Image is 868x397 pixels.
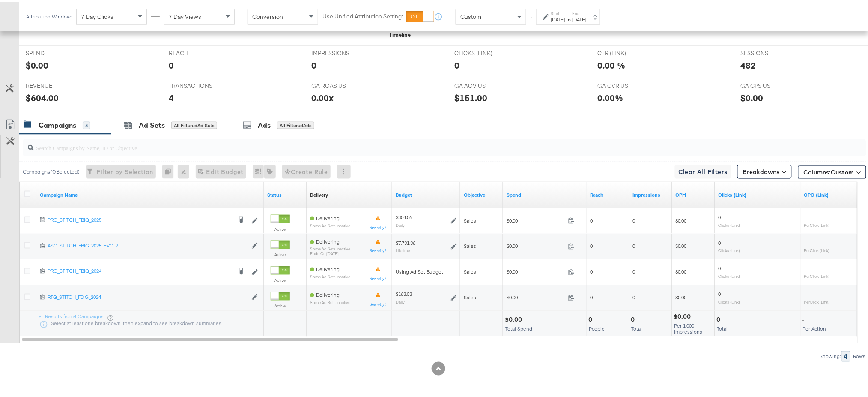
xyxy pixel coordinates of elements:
[831,166,854,174] span: Custom
[719,212,721,218] span: 0
[798,163,866,177] button: Columns:Custom
[633,292,635,299] span: 0
[464,241,476,247] span: Sales
[316,264,340,271] span: Delivering
[507,241,565,247] span: $0.00
[719,289,721,295] span: 0
[804,212,806,218] span: -
[39,118,76,128] div: Campaigns
[740,90,763,102] div: $0.00
[460,11,481,18] span: Custom
[633,189,669,196] a: The number of times your ad was served. On mobile apps an ad is counted as served the first time ...
[26,90,59,102] div: $604.00
[396,238,415,244] div: $7,731.36
[590,292,593,299] span: 0
[597,90,623,102] div: 0.00%
[507,189,583,196] a: The total amount spent to date.
[565,14,573,21] strong: to
[589,324,605,330] span: People
[171,120,217,127] div: All Filtered Ad Sets
[310,298,350,303] sub: Some Ad Sets Inactive
[632,324,642,330] span: Total
[804,298,830,303] sub: Per Click (Link)
[310,250,350,254] sub: ends on [DATE]
[597,47,662,55] span: CTR (LINK)
[48,241,247,248] a: ASC_STITCH_FBIG_2025_EVG_2
[312,57,317,69] div: 0
[454,90,487,102] div: $151.00
[719,238,721,244] span: 0
[505,314,525,322] div: $0.00
[633,215,635,222] span: 0
[396,246,410,251] sub: Lifetime
[505,324,532,330] span: Total Spend
[316,290,340,296] span: Delivering
[674,321,703,333] span: Per 1,000 Impressions
[396,289,412,296] div: $163.03
[162,163,178,177] div: 0
[740,57,756,69] div: 482
[804,166,854,174] span: Columns:
[389,29,411,37] div: Timeline
[676,267,687,273] span: $0.00
[48,266,232,273] div: PRO_STITCH_FBIG_2024
[719,298,740,303] sub: Clicks (Link)
[48,292,247,299] a: RTG_STITCH_FBIG_2024
[719,220,740,226] sub: Clicks (Link)
[804,238,806,244] span: -
[312,47,376,55] span: IMPRESSIONS
[139,118,165,128] div: Ad Sets
[717,314,723,322] div: 0
[804,289,806,295] span: -
[396,189,457,196] a: The maximum amount you're willing to spend on your ads, on average each day or over the lifetime ...
[674,311,694,319] div: $0.00
[310,189,328,196] a: Reflects the ability of your Ad Campaign to achieve delivery based on ad states, schedule and bud...
[48,214,232,223] a: PRO_STITCH_FBIG_2025
[267,189,303,196] a: Shows the current state of your Ad Campaign.
[464,267,476,273] span: Sales
[590,267,593,273] span: 0
[271,276,290,281] label: Active
[26,47,90,55] span: SPEND
[675,163,731,177] button: Clear All Filters
[396,267,457,274] div: Using Ad Set Budget
[676,241,687,247] span: $0.00
[853,352,866,358] div: Rows
[633,241,635,247] span: 0
[841,349,850,360] div: 4
[633,267,635,273] span: 0
[802,314,807,322] div: -
[590,215,593,222] span: 0
[804,246,830,251] sub: Per Click (Link)
[573,9,587,14] label: End:
[527,15,535,18] span: ↑
[551,9,565,14] label: Start:
[252,11,283,18] span: Conversion
[454,57,459,69] div: 0
[676,189,712,196] a: The average cost you've paid to have 1,000 impressions of your ad.
[23,166,80,174] div: Campaigns ( 0 Selected)
[678,165,728,175] span: Clear All Filters
[551,14,565,21] div: [DATE]
[83,120,90,127] div: 4
[740,47,805,55] span: SESSIONS
[507,215,565,222] span: $0.00
[820,352,841,358] div: Showing:
[396,298,405,303] sub: Daily
[277,120,314,127] div: All Filtered Ads
[719,272,740,277] sub: Clicks (Link)
[169,80,233,88] span: TRANSACTIONS
[803,324,826,330] span: Per Action
[26,57,48,69] div: $0.00
[169,90,174,102] div: 4
[169,57,174,69] div: 0
[676,215,687,222] span: $0.00
[464,189,500,196] a: Your campaign's objective.
[26,80,90,88] span: REVENUE
[396,220,405,226] sub: Daily
[719,189,797,196] a: The number of clicks on links appearing on your ad or Page that direct people to your sites off F...
[737,163,792,177] button: Breakdowns
[312,90,334,102] div: 0.00x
